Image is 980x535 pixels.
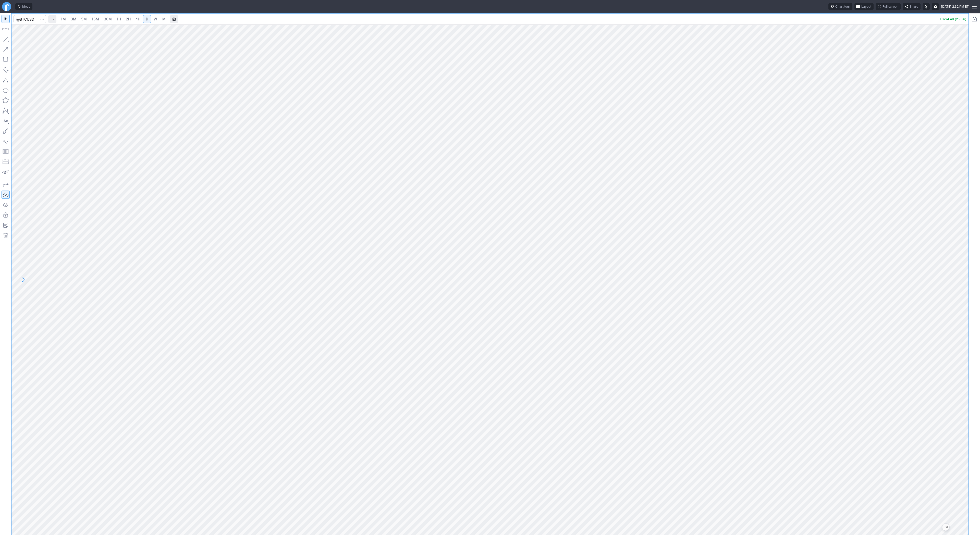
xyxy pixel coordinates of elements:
button: Anchored VWAP [2,168,10,176]
button: Add note [2,221,10,229]
button: XABCD [2,107,10,115]
span: Chart tour [835,4,850,9]
span: 5M [81,17,87,21]
a: M [160,15,168,23]
button: Text [2,117,10,125]
a: D [143,15,151,23]
button: Position [2,158,10,166]
button: Search [39,15,46,23]
button: Triangle [2,76,10,84]
button: Elliott waves [2,137,10,145]
button: Share [903,3,921,10]
button: Rectangle [2,56,10,64]
a: 4H [133,15,143,23]
button: Range [170,15,178,23]
button: Drawings Autosave: On [2,191,10,199]
span: 1H [117,17,121,21]
span: Full screen [883,4,898,9]
a: 1H [114,15,123,23]
span: [DATE] 2:32 PM ET [941,4,969,9]
p: +3274.40 (2.96%) [940,18,966,21]
button: Remove all autosaved drawings [2,231,10,240]
button: Brush [2,127,10,135]
span: 15M [92,17,99,21]
a: 1M [58,15,68,23]
span: D [146,17,148,21]
span: 3M [71,17,76,21]
button: Mouse [2,15,10,23]
a: 2H [124,15,133,23]
button: Portfolio watchlist [970,15,978,23]
input: Search [14,15,46,23]
span: Layout [861,4,871,9]
a: 5M [79,15,89,23]
button: Polygon [2,96,10,105]
button: Settings [932,3,939,10]
button: Full screen [876,3,901,10]
button: Interval [48,15,56,23]
button: Ideas [15,3,32,10]
button: Rotated rectangle [2,66,10,74]
span: 1M [61,17,66,21]
span: 4H [136,17,140,21]
a: W [151,15,160,23]
button: Jump to the most recent bar [942,524,949,531]
button: Toggle dark mode [923,3,930,10]
span: M [162,17,166,21]
a: Finviz.com [2,2,11,11]
button: Drawing mode: Single [2,180,10,189]
span: 2H [126,17,131,21]
span: W [154,17,157,21]
button: Lock drawings [2,211,10,219]
button: Chart tour [828,3,852,10]
button: Hide drawings [2,201,10,209]
button: Line [2,35,10,43]
button: Ellipse [2,86,10,94]
button: Arrow [2,45,10,54]
button: Measure [2,25,10,33]
button: Layout [854,3,874,10]
a: 15M [89,15,101,23]
span: Ideas [22,4,30,9]
button: Fibonacci retracements [2,147,10,156]
span: Share [910,4,918,9]
a: 30M [102,15,114,23]
a: 3M [68,15,79,23]
span: 30M [104,17,112,21]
